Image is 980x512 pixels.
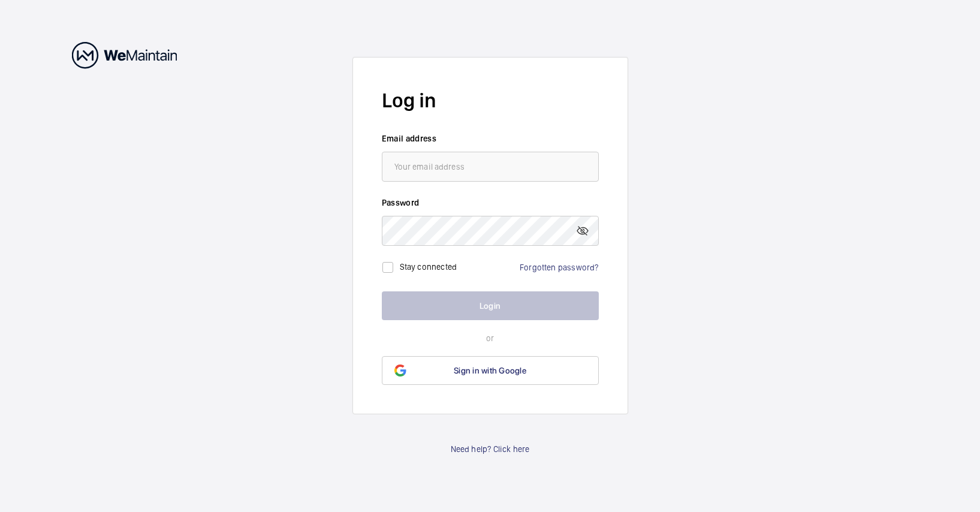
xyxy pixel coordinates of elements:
[382,152,599,182] input: Your email address
[382,86,599,115] h2: Log in
[451,443,530,455] a: Need help? Click here
[382,291,599,320] button: Login
[382,332,599,344] p: or
[382,197,599,209] label: Password
[400,262,457,272] label: Stay connected
[520,263,598,272] a: Forgotten password?
[454,366,526,375] span: Sign in with Google
[382,132,599,144] label: Email address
